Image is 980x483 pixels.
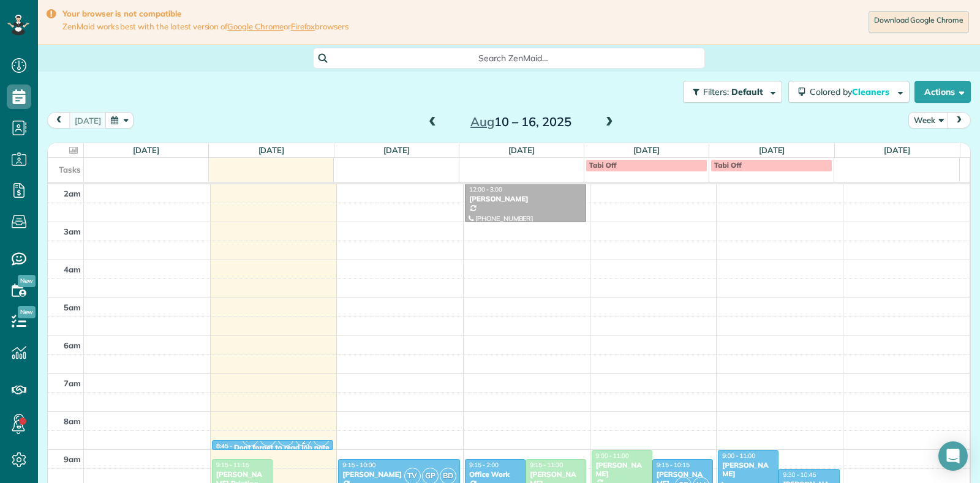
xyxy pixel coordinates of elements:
span: 9:15 - 10:15 [657,461,690,469]
a: [DATE] [508,145,535,155]
small: 2 [296,436,311,448]
span: 9:15 - 10:00 [342,461,375,469]
span: 12:00 - 3:00 [469,185,502,193]
span: 9:30 - 10:45 [783,471,816,479]
span: 8am [64,416,81,426]
span: 9:15 - 2:00 [469,461,499,469]
span: 9:00 - 11:00 [596,452,629,460]
span: Colored by [810,86,894,97]
a: [DATE] [633,145,660,155]
a: [DATE] [759,145,785,155]
span: 9:15 - 11:15 [216,461,249,469]
span: ZenMaid works best with the latest version of or browsers [62,21,349,32]
div: [PERSON_NAME] [722,461,775,479]
button: Week [908,112,949,129]
div: [PERSON_NAME] [469,195,583,203]
span: 5am [64,302,81,312]
h2: 10 – 16, 2025 [444,115,597,129]
span: 6am [64,340,81,350]
a: Google Chrome [227,21,284,31]
span: Cleaners [852,86,891,97]
div: Office Work [469,470,522,479]
span: Tabi Off [589,160,617,170]
span: Filters: [703,86,729,97]
div: Dont forget to read job notes Add notes when needed [234,443,417,452]
div: Open Intercom Messenger [938,441,968,471]
span: New [18,306,36,318]
a: Firefox [291,21,315,31]
strong: Your browser is not compatible [62,9,349,19]
span: 4am [64,264,81,274]
button: Actions [914,81,971,103]
button: Filters: Default [683,81,782,103]
a: [DATE] [884,145,910,155]
button: prev [47,112,70,129]
a: [DATE] [133,145,159,155]
div: [PERSON_NAME] [342,470,456,479]
a: Filters: Default [677,81,782,103]
span: Aug [470,114,494,129]
span: Default [731,86,764,97]
div: [PERSON_NAME] [595,461,649,479]
button: next [948,112,971,129]
a: [DATE] [258,145,285,155]
span: 9am [64,454,81,464]
span: 2am [64,189,81,198]
a: [DATE] [383,145,410,155]
span: 7am [64,378,81,388]
span: 3am [64,227,81,236]
span: 9:15 - 11:30 [530,461,563,469]
span: Tabi Off [714,160,742,170]
button: Colored byCleaners [788,81,910,103]
span: New [18,275,36,287]
a: Download Google Chrome [869,11,969,33]
span: 9:00 - 11:00 [722,452,755,460]
button: [DATE] [69,112,107,129]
